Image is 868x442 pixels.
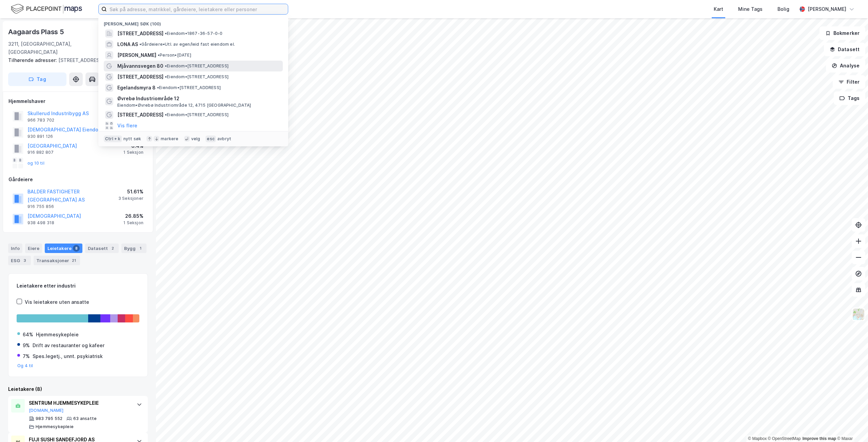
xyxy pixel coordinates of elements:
div: Hjemmesykepleie [36,424,74,429]
img: Z [852,308,865,321]
div: 1 Seksjon [123,220,143,226]
div: Bygg [121,244,146,253]
span: Mjåvannsvegen 80 [117,62,163,70]
div: 930 891 126 [27,134,53,139]
div: ESG [8,256,31,265]
div: Leietakere (8) [8,385,148,393]
div: 983 795 552 [36,416,62,421]
div: Info [8,244,22,253]
div: 1 [137,245,144,252]
span: Eiendom • [STREET_ADDRESS] [165,74,229,80]
div: Kontrollprogram for chat [834,409,868,442]
div: Bolig [777,5,789,13]
div: 63 ansatte [73,416,97,421]
div: 64% [23,331,33,339]
span: Tilhørende adresser: [8,57,58,63]
div: Gårdeiere [8,175,147,184]
div: Eiere [25,244,42,253]
span: Gårdeiere • Utl. av egen/leid fast eiendom el. [139,42,235,47]
iframe: Chat Widget [834,409,868,442]
span: [PERSON_NAME] [117,51,156,59]
button: [DOMAIN_NAME] [29,408,64,413]
div: nytt søk [123,136,141,142]
div: SENTRUM HJEMMESYKEPLEIE [29,399,130,407]
span: Øvrebø Industriområde 12 [117,94,280,103]
div: 9% [23,341,30,350]
div: velg [191,136,200,142]
div: Transaksjoner [34,256,80,265]
div: avbryt [217,136,231,142]
span: Eiendom • [STREET_ADDRESS] [165,112,229,118]
button: Tag [8,72,66,86]
div: Datasett [85,244,119,253]
div: 8 [73,245,80,252]
div: 7% [23,352,30,360]
div: 916 755 856 [27,204,54,209]
span: Person • [DATE] [158,52,191,58]
a: OpenStreetMap [768,436,801,441]
div: Kart [714,5,723,13]
div: Ctrl + k [104,135,122,142]
span: • [157,85,159,90]
span: • [165,74,167,79]
div: Drift av restauranter og kafeer [33,341,104,350]
div: Aagaards Plass 5 [8,26,65,37]
div: 26.85% [123,212,143,220]
a: Improve this map [803,436,836,441]
button: Og 4 til [17,363,33,369]
div: Mine Tags [738,5,763,13]
div: 3211, [GEOGRAPHIC_DATA], [GEOGRAPHIC_DATA] [8,40,107,56]
div: 21 [71,257,77,264]
div: esc [205,135,216,142]
span: • [165,112,167,117]
div: markere [161,136,178,142]
span: Eiendom • [STREET_ADDRESS] [157,85,221,90]
div: 2 [109,245,116,252]
div: Hjemmelshaver [8,97,147,105]
div: Leietakere [45,244,82,253]
div: 3 [21,257,28,264]
a: Mapbox [748,436,767,441]
input: Søk på adresse, matrikkel, gårdeiere, leietakere eller personer [107,4,288,14]
button: Filter [833,75,865,89]
span: • [165,31,167,36]
div: 3 Seksjoner [118,196,143,201]
button: Datasett [824,43,865,56]
span: Eiendom • 1867-36-57-0-0 [165,31,223,36]
div: 966 783 702 [27,118,54,123]
div: Leietakere etter industri [17,282,139,290]
span: LONA AS [117,40,138,48]
div: 916 882 807 [27,150,54,155]
div: Hjemmesykepleie [36,331,79,339]
img: logo.f888ab2527a4732fd821a326f86c7f29.svg [11,3,82,15]
span: Egelandsmyra 8 [117,84,156,92]
span: [STREET_ADDRESS] [117,111,163,119]
button: Bokmerker [820,26,865,40]
span: • [139,42,141,47]
span: [STREET_ADDRESS] [117,29,163,38]
span: • [158,52,160,58]
span: [STREET_ADDRESS] [117,73,163,81]
div: Spes.legetj., unnt. psykiatrisk [33,352,103,360]
button: Tags [834,91,865,105]
span: • [165,63,167,68]
div: [PERSON_NAME] [808,5,846,13]
button: Analyse [826,59,865,72]
div: 1 Seksjon [123,150,143,155]
div: Vis leietakere uten ansatte [25,298,89,306]
div: [STREET_ADDRESS] [8,56,142,64]
button: Vis flere [117,122,137,130]
div: [PERSON_NAME] søk (100) [98,16,288,28]
span: Eiendom • Øvrebø Industriområde 12, 4715 [GEOGRAPHIC_DATA] [117,103,251,108]
div: 51.61% [118,188,143,196]
span: Eiendom • [STREET_ADDRESS] [165,63,229,69]
div: 938 498 318 [27,220,54,226]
